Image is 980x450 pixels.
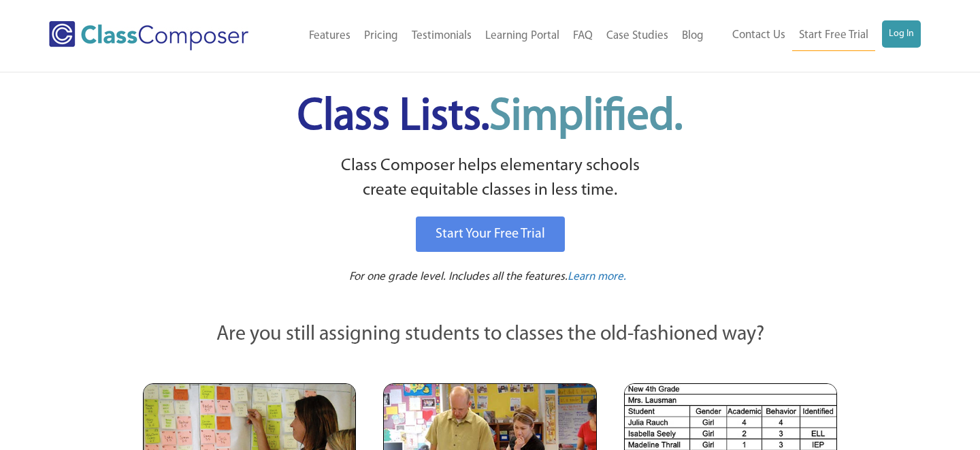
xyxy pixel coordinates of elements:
a: Case Studies [600,21,675,51]
a: Features [302,21,357,51]
nav: Header Menu [280,21,710,51]
span: For one grade level. Includes all the features. [349,271,568,283]
span: Start Your Free Trial [436,227,545,241]
a: Learning Portal [478,21,566,51]
a: Blog [675,21,710,51]
span: Learn more. [568,271,626,283]
a: Testimonials [405,21,478,51]
a: Learn more. [568,269,626,286]
a: Start Free Trial [792,20,875,51]
p: Are you still assigning students to classes the old-fashioned way? [143,320,837,350]
a: Start Your Free Trial [416,216,565,252]
a: Pricing [357,21,405,51]
p: Class Composer helps elementary schools create equitable classes in less time. [141,154,839,204]
img: Class Composer [49,21,248,50]
a: Contact Us [725,20,792,50]
nav: Header Menu [710,20,921,51]
span: Simplified. [489,95,683,140]
a: FAQ [566,21,600,51]
span: Class Lists. [297,95,683,140]
a: Log In [882,20,921,48]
